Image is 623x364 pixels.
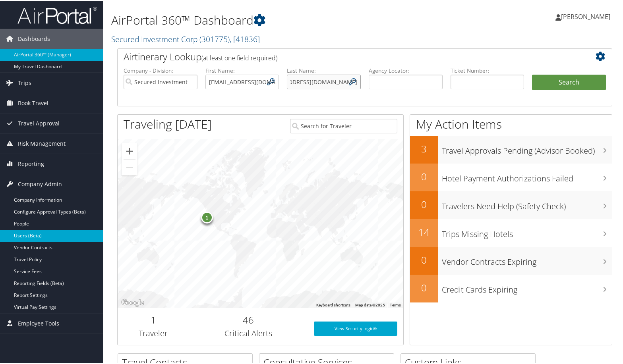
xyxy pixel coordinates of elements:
a: 3Travel Approvals Pending (Advisor Booked) [410,135,612,163]
img: Google [120,297,146,307]
h3: Credit Cards Expiring [442,279,612,295]
span: Map data ©2025 [355,302,385,306]
span: ( 301775 ) [199,33,230,44]
label: Last Name: [287,66,361,74]
label: Ticket Number: [451,66,524,74]
h2: 3 [410,141,438,155]
a: Secured Investment Corp [111,33,260,44]
a: [PERSON_NAME] [555,4,618,28]
h1: My Action Items [410,115,612,132]
span: Trips [18,72,31,92]
span: [PERSON_NAME] [561,12,610,20]
h3: Critical Alerts [195,327,302,338]
input: [EMAIL_ADDRESS][DOMAIN_NAME] [287,74,361,89]
a: View SecurityLogic® [314,321,397,335]
span: Risk Management [18,133,66,153]
h3: Travelers Need Help (Safety Check) [442,196,612,211]
span: , [ 41836 ] [230,33,260,44]
h3: Trips Missing Hotels [442,224,612,239]
button: Zoom in [122,143,137,158]
h2: 1 [124,312,183,326]
h3: Travel Approvals Pending (Advisor Booked) [442,141,612,156]
a: 0Travelers Need Help (Safety Check) [410,191,612,218]
a: 0Hotel Payment Authorizations Failed [410,163,612,191]
h3: Traveler [124,327,183,338]
label: Agency Locator: [369,66,443,74]
h2: 46 [195,312,302,326]
div: 1 [201,211,213,223]
h3: Vendor Contracts Expiring [442,252,612,267]
button: Zoom out [122,159,137,175]
h2: 0 [410,252,438,266]
button: Keyboard shortcuts [316,302,350,307]
h2: 0 [410,169,438,183]
h1: AirPortal 360™ Dashboard [111,11,449,28]
a: Open this area in Google Maps (opens a new window) [120,297,146,307]
h2: 0 [410,280,438,294]
span: Reporting [18,153,44,173]
img: airportal-logo.png [17,5,97,24]
input: Search for Traveler [290,118,397,133]
label: Company - Division: [124,66,197,74]
h2: Airtinerary Lookup [124,49,565,63]
h3: Hotel Payment Authorizations Failed [442,168,612,183]
a: 0Vendor Contracts Expiring [410,246,612,274]
a: Terms (opens in new tab) [390,302,401,306]
h2: 0 [410,197,438,210]
h1: Traveling [DATE] [124,115,212,132]
label: First Name: [205,66,279,74]
h2: 14 [410,225,438,238]
span: (at least one field required) [201,53,277,62]
button: Search [532,74,606,90]
input: [EMAIL_ADDRESS][DOMAIN_NAME] [205,74,279,89]
span: Book Travel [18,92,48,112]
span: Dashboards [18,28,50,48]
span: Company Admin [18,173,62,193]
a: 0Credit Cards Expiring [410,274,612,302]
span: Employee Tools [18,313,59,333]
span: Travel Approval [18,113,60,133]
a: 14Trips Missing Hotels [410,218,612,246]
